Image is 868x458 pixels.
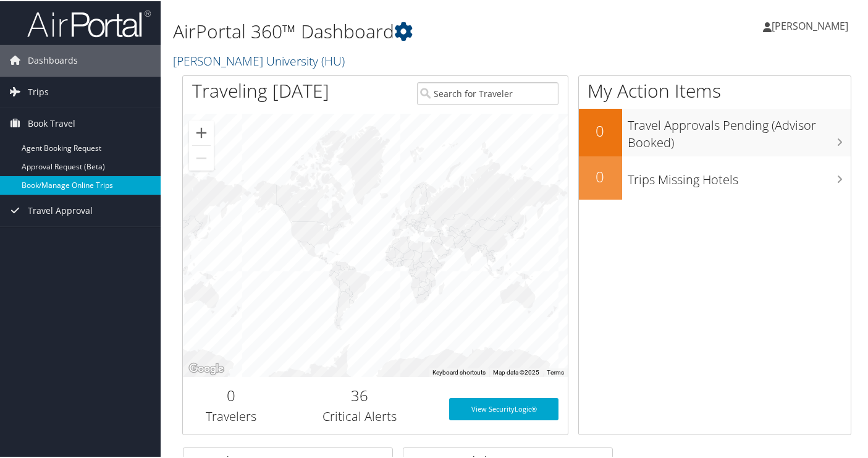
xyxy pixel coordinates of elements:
[27,8,151,37] img: airportal-logo.png
[449,397,559,419] a: View SecurityLogic®
[579,77,851,103] h1: My Action Items
[192,77,329,103] h1: Traveling [DATE]
[772,18,848,32] span: [PERSON_NAME]
[579,165,622,186] h2: 0
[547,368,564,375] a: Terms (opens in new tab)
[432,367,486,376] button: Keyboard shortcuts
[28,194,93,225] span: Travel Approval
[579,108,851,155] a: 0Travel Approvals Pending (Advisor Booked)
[628,109,851,150] h3: Travel Approvals Pending (Advisor Booked)
[763,6,861,43] a: [PERSON_NAME]
[289,384,431,405] h2: 36
[192,407,270,424] h3: Travelers
[28,107,75,138] span: Book Travel
[186,360,227,376] a: Open this area in Google Maps (opens a new window)
[189,119,214,144] button: Zoom in
[189,145,214,169] button: Zoom out
[192,384,270,405] h2: 0
[289,407,431,424] h3: Critical Alerts
[579,119,622,140] h2: 0
[28,75,49,106] span: Trips
[417,81,559,104] input: Search for Traveler
[186,360,227,376] img: Google
[173,17,631,43] h1: AirPortal 360™ Dashboard
[579,155,851,198] a: 0Trips Missing Hotels
[173,51,348,68] a: [PERSON_NAME] University (HU)
[28,44,78,75] span: Dashboards
[493,368,539,375] span: Map data ©2025
[628,164,851,187] h3: Trips Missing Hotels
